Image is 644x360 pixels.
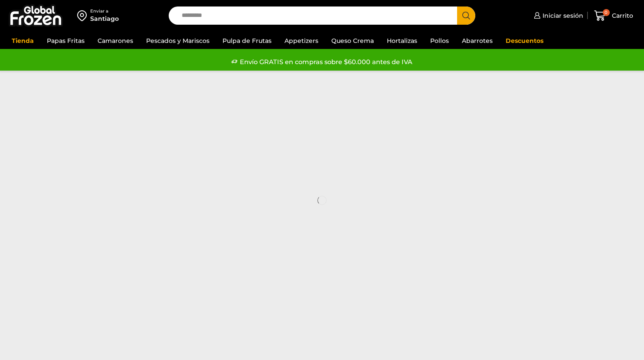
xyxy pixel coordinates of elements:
a: Papas Fritas [42,32,89,49]
a: Descuentos [501,32,548,49]
a: Pollos [426,32,453,49]
a: Appetizers [280,32,323,49]
span: Carrito [610,11,633,20]
div: Enviar a [90,8,119,14]
a: Iniciar sesión [532,7,583,24]
a: Camarones [93,32,137,49]
div: Santiago [90,14,119,23]
a: Tienda [7,32,38,49]
a: Hortalizas [382,32,422,49]
span: 0 [603,9,610,16]
a: Pescados y Mariscos [142,32,214,49]
a: Pulpa de Frutas [218,32,276,49]
span: Iniciar sesión [540,11,583,20]
a: 0 Carrito [592,6,635,26]
img: address-field-icon.svg [77,8,90,23]
a: Queso Crema [327,32,378,49]
a: Abarrotes [458,32,497,49]
button: Search button [457,6,475,25]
